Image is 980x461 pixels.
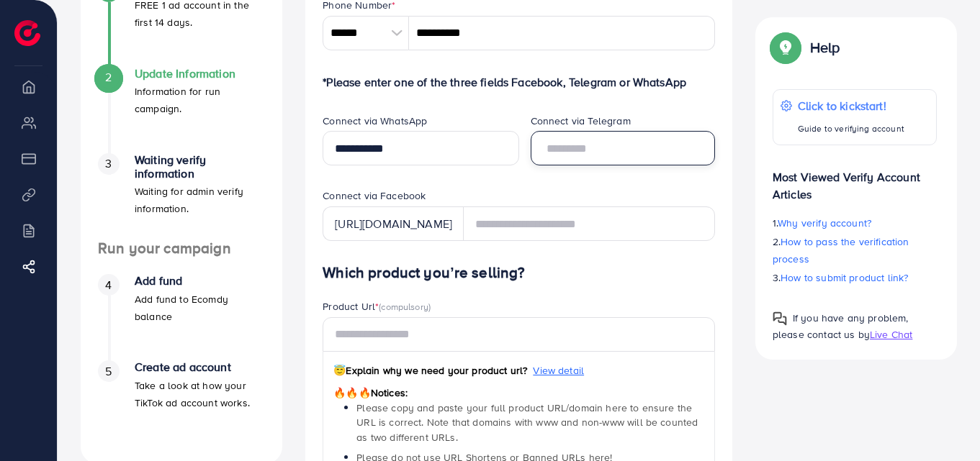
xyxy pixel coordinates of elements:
[810,39,840,56] p: Help
[773,269,937,286] p: 3.
[333,385,408,400] span: Notices:
[773,311,909,342] span: If you have any problem, please contact us by
[798,120,904,137] p: Guide to verifying account
[105,363,112,380] span: 5
[919,396,969,450] iframe: Chat
[531,114,631,128] label: Connect via Telegram
[323,114,427,128] label: Connect via WhatsApp
[323,299,431,314] label: Product Url
[333,363,527,378] span: Explain why we need your product url?
[773,214,937,232] p: 1.
[135,67,265,81] h4: Update Information
[379,300,431,313] span: (compulsory)
[356,401,698,444] span: Please copy and paste your full product URL/domain here to ensure the URL is correct. Note that d...
[135,153,265,181] h4: Waiting verify information
[323,264,715,282] h4: Which product you’re selling?
[135,377,265,411] p: Take a look at how your TikTok ad account works.
[333,385,370,400] span: 🔥🔥🔥
[798,97,904,114] p: Click to kickstart!
[81,274,282,360] li: Add fund
[105,277,112,293] span: 4
[135,274,265,288] h4: Add fund
[135,360,265,374] h4: Create ad account
[81,67,282,153] li: Update Information
[323,188,426,203] label: Connect via Facebook
[773,233,937,268] p: 2.
[773,35,799,60] img: Popup guide
[135,183,265,217] p: Waiting for admin verify information.
[870,327,912,342] span: Live Chat
[781,270,908,285] span: How to submit product link?
[323,206,464,241] div: [URL][DOMAIN_NAME]
[81,360,282,447] li: Create ad account
[81,239,282,257] h4: Run your campaign
[135,291,265,325] p: Add fund to Ecomdy balance
[105,69,112,86] span: 2
[81,153,282,239] li: Waiting verify information
[773,234,909,266] span: How to pass the verification process
[14,20,40,46] img: logo
[135,83,265,117] p: Information for run campaign.
[323,73,715,91] p: *Please enter one of the three fields Facebook, Telegram or WhatsApp
[333,363,346,378] span: 😇
[778,216,871,230] span: Why verify account?
[105,155,112,172] span: 3
[773,311,787,326] img: Popup guide
[773,157,937,203] p: Most Viewed Verify Account Articles
[533,363,584,378] span: View detail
